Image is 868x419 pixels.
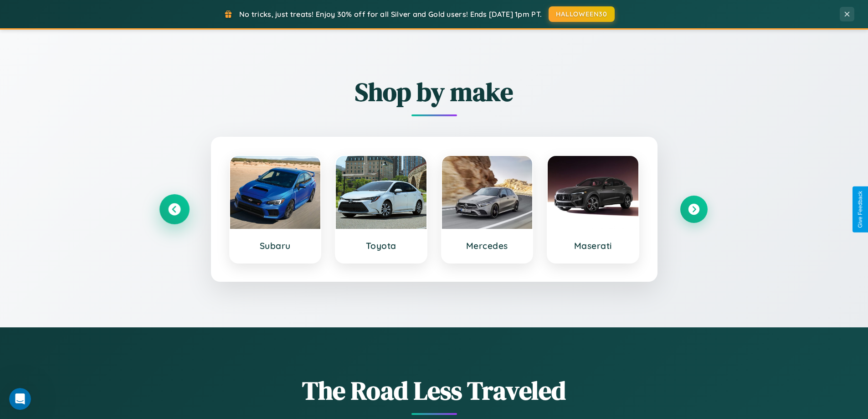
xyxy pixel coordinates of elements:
[239,240,312,251] h3: Subaru
[557,240,629,251] h3: Maserati
[549,6,615,22] button: HALLOWEEN30
[345,240,417,251] h3: Toyota
[451,240,524,251] h3: Mercedes
[239,10,542,19] span: No tricks, just treats! Enjoy 30% off for all Silver and Gold users! Ends [DATE] 1pm PT.
[9,388,31,410] iframe: Intercom live chat
[857,191,863,228] div: Give Feedback
[161,373,708,408] h1: The Road Less Traveled
[161,74,708,109] h2: Shop by make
